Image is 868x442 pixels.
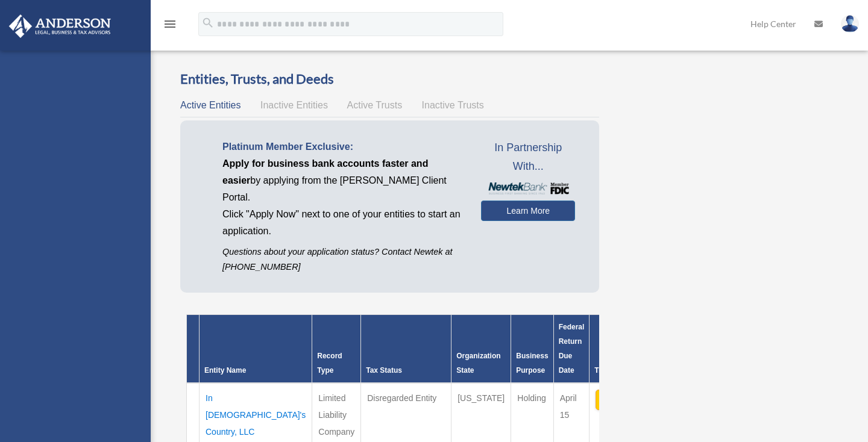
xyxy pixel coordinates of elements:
img: Anderson Advisors Platinum Portal [5,14,115,38]
p: Platinum Member Exclusive: [222,139,463,155]
th: Business Purpose [511,315,553,384]
button: Apply Now [596,390,713,410]
span: In Partnership With... [481,139,575,176]
img: User Pic [841,15,859,33]
h3: Entities, Trusts, and Deeds [180,70,599,89]
th: Tax Status [361,315,451,384]
th: Federal Return Due Date [553,315,590,384]
span: Active Trusts [347,100,403,110]
span: Inactive Trusts [422,100,484,110]
span: Active Entities [180,100,241,110]
i: menu [163,17,177,31]
th: Record Type [312,315,361,384]
div: Try Newtek Bank [594,363,714,378]
p: Questions about your application status? Contact Newtek at [PHONE_NUMBER] [222,244,463,275]
th: Entity Name [200,315,312,384]
i: search [201,16,215,30]
p: Click "Apply Now" next to one of your entities to start an application. [222,206,463,240]
p: by applying from the [PERSON_NAME] Client Portal. [222,155,463,206]
span: Apply for business bank accounts faster and easier [222,158,428,185]
a: Learn More [481,201,575,221]
img: NewtekBankLogoSM.png [487,182,569,195]
th: Organization State [451,315,511,384]
a: menu [163,21,177,31]
span: Inactive Entities [260,100,328,110]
